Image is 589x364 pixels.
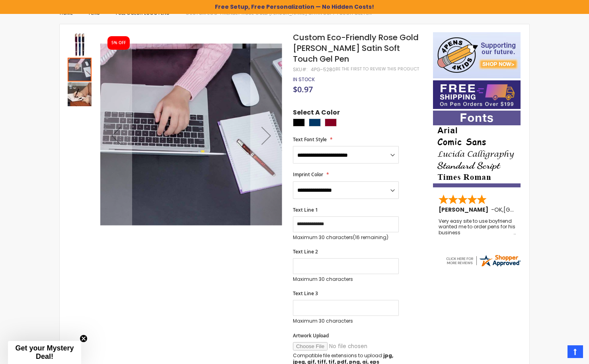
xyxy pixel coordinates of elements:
span: OK [494,206,502,214]
img: Custom Eco-Friendly Rose Gold Earl Satin Soft Touch Gel Pen [68,33,92,57]
img: 4pens 4 kids [433,32,521,78]
img: Custom Eco-Friendly Rose Gold Earl Satin Soft Touch Gel Pen [100,44,282,226]
span: Select A Color [293,108,340,119]
img: Free shipping on orders over $199 [433,80,521,109]
div: Previous [100,32,132,239]
span: Text Line 1 [293,206,318,213]
img: Custom Eco-Friendly Rose Gold Earl Satin Soft Touch Gel Pen [68,82,92,106]
div: Custom Eco-Friendly Rose Gold Earl Satin Soft Touch Gel Pen [68,57,92,82]
a: Top [568,345,583,358]
div: Get your Mystery Deal!Close teaser [8,341,81,364]
div: 5% OFF [111,40,126,46]
div: 4PG-5280 [311,66,335,73]
div: Burgundy [325,119,337,127]
span: Text Line 3 [293,290,318,297]
img: font-personalization-examples [433,111,521,187]
p: Maximum 30 characters [293,234,399,241]
div: Very easy site to use boyfriend wanted me to order pens for his business [439,218,516,236]
span: (16 remaining) [353,234,388,241]
p: Maximum 30 characters [293,276,399,282]
span: Imprint Color [293,171,323,178]
span: Artwork Upload [293,332,329,339]
span: [GEOGRAPHIC_DATA] [503,206,562,214]
span: - , [491,206,562,214]
div: Custom Eco-Friendly Rose Gold Earl Satin Soft Touch Gel Pen [68,32,92,57]
span: Custom Eco-Friendly Rose Gold [PERSON_NAME] Satin Soft Touch Gel Pen [293,32,419,64]
strong: SKU [293,66,308,73]
span: $0.97 [293,84,313,95]
span: In stock [293,76,315,83]
span: Text Line 2 [293,248,318,255]
img: 4pens.com widget logo [445,253,521,268]
div: Availability [293,76,315,83]
div: Black [293,119,305,127]
div: Custom Eco-Friendly Rose Gold Earl Satin Soft Touch Gel Pen [68,82,92,106]
span: Get your Mystery Deal! [15,344,74,360]
span: Text Font Style [293,136,327,143]
a: Be the first to review this product [335,66,419,72]
button: Close teaser [80,335,88,343]
span: [PERSON_NAME] [439,206,491,214]
div: Navy Blue [309,119,321,127]
p: Maximum 30 characters [293,318,399,324]
a: 4pens.com certificate URL [445,263,521,269]
div: Next [250,32,282,239]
